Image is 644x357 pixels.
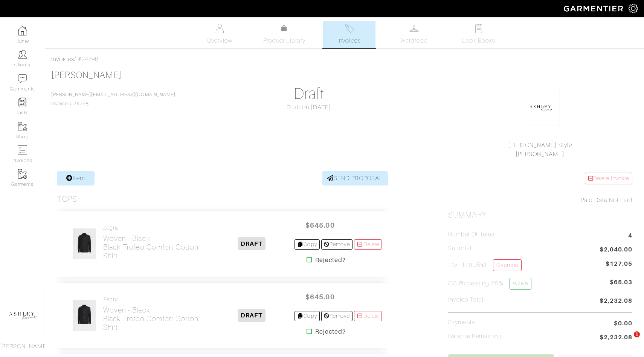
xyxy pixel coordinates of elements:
div: Draft on [DATE] [217,103,401,112]
h5: CC Processing 2.9% [448,278,531,290]
span: $65.03 [610,278,632,293]
h2: Woven - Black Black Trofeo Comfort Cotton Shirt [103,234,209,260]
a: Delete Invoice [585,173,632,184]
span: 4 [628,231,632,241]
img: gear-icon-white-bd11855cb880d31180b6d7d6211b90ccbf57a29d726f0c71d8c61bd08dd39cc2.png [629,4,638,13]
a: [PERSON_NAME] [51,70,122,80]
span: $645.00 [298,217,343,233]
strong: Rejected? [315,256,346,265]
h2: Summary [448,210,632,220]
h3: Tops [57,195,77,204]
a: Delete [354,311,382,321]
img: reminder-icon-8004d30b9f0a5d33ae49ab947aed9ed385cf756f9e5892f1edd6e32f2345188e.png [18,98,27,107]
img: orders-icon-0abe47150d42831381b5fb84f609e132dff9fe21cb692f30cb5eec754e2cba89.png [18,146,27,155]
img: garmentier-logo-header-white-b43fb05a5012e4ada735d5af1a66efaba907eab6374d6393d1fbf88cb4ef424d.png [560,2,629,15]
img: okhkJxsQsug8ErY7G9ypRsDh.png [522,88,560,126]
img: clients-icon-6bae9207a08558b7cb47a8932f037763ab4055f8c8b6bfacd5dc20c3e0201464.png [18,50,27,59]
a: Zegna Woven - BlackBlack Trofeo Comfort Cotton Shirt [103,225,209,260]
img: wardrobe-487a4870c1b7c33e795ec22d11cfc2ed9d08956e64fb3008fe2437562e282088.svg [409,24,419,33]
span: Look Books [462,36,496,45]
img: comment-icon-a0a6a9ef722e966f86d9cbdc48e553b5cf19dbc54f86b18d962a5391bc8f6eb6.png [18,74,27,83]
div: / #24798 [51,55,638,64]
a: Item [57,171,95,185]
h1: Draft [217,85,401,103]
a: Copy [295,311,320,321]
a: [PERSON_NAME] Style [508,142,572,149]
img: dashboard-icon-dbcd8f5a0b271acd01030246c82b418ddd0df26cd7fceb0bd07c9910d44c42f6.png [18,26,27,35]
span: Product Library [263,36,306,45]
span: $2,232.08 [600,296,632,306]
span: $2,040.00 [600,245,632,255]
a: Wardrobe [388,21,440,48]
img: orders-27d20c2124de7fd6de4e0e44c1d41de31381a507db9b33961299e4e07d508b8c.svg [345,24,354,33]
a: Zegna Woven - BlackBlack Trofeo Comfort Cotton Shirt [103,296,209,332]
a: Delete [354,239,382,250]
a: Invoices [51,56,74,63]
h4: Zegna [103,225,209,231]
a: Remove [321,311,353,321]
span: Invoice # 24798 [51,92,175,106]
a: Look Books [452,21,505,48]
span: $0.00 [614,319,632,328]
img: garments-icon-b7da505a4dc4fd61783c78ac3ca0ef83fa9d6f193b1c9dc38574b1d14d53ca28.png [18,169,27,179]
img: GkCjg9XDAPc5XjijJ5qLzPp1 [72,300,96,331]
a: Overview [193,21,246,48]
span: $645.00 [298,289,343,305]
h2: Woven - Black Black Trofeo Comfort Cotton Shirt [103,306,209,332]
img: sg531v9MZAUsKax1v8ifYrmr [72,228,96,260]
img: todo-9ac3debb85659649dc8f770b8b6100bb5dab4b48dedcbae339e5042a72dfd3cc.svg [474,24,484,33]
h5: Tax ( : 8.25%) [448,259,522,271]
span: Wardrobe [400,36,427,45]
span: Invoices [337,36,360,45]
a: Copy [295,239,320,250]
a: Product Library [258,24,311,45]
a: [PERSON_NAME] [516,151,565,158]
span: $127.05 [606,259,632,268]
h5: Subtotal [448,245,472,252]
a: [PERSON_NAME][EMAIL_ADDRESS][DOMAIN_NAME] [51,92,175,97]
div: Not Paid [448,196,632,205]
span: Paid Date: [581,197,609,204]
h5: Payments [448,319,475,326]
span: DRAFT [238,309,265,322]
a: Remove [321,239,353,250]
h5: Balance Remaining [448,333,502,340]
img: garments-icon-b7da505a4dc4fd61783c78ac3ca0ef83fa9d6f193b1c9dc38574b1d14d53ca28.png [18,122,27,131]
h5: Invoice Total [448,296,484,303]
a: SEND PROPOSAL [322,171,388,185]
span: Overview [207,36,232,45]
strong: Rejected? [315,327,346,336]
h4: Zegna [103,296,209,303]
img: basicinfo-40fd8af6dae0f16599ec9e87c0ef1c0a1fdea2edbe929e3d69a839185d80c458.svg [215,24,224,33]
a: Override [493,259,521,271]
a: Waive [510,278,531,290]
span: 1 [634,331,640,337]
h5: Number of Items [448,231,495,238]
iframe: Intercom live chat [618,331,636,349]
span: $2,232.08 [600,333,632,343]
a: Invoices [323,21,375,48]
span: DRAFT [238,237,265,250]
